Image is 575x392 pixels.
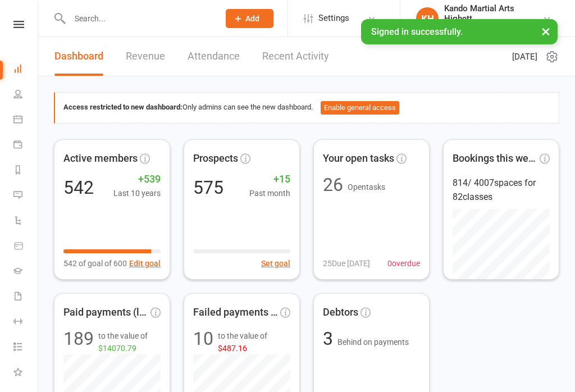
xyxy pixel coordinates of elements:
[13,108,39,133] a: Calendar
[193,304,278,321] span: Failed payments (last 30d)
[63,257,127,270] span: 542 of goal of 600
[113,171,161,188] span: +539
[63,101,550,115] div: Only admins can see the new dashboard.
[387,257,420,270] span: 0 overdue
[261,257,290,270] button: Set goal
[113,187,161,199] span: Last 10 years
[126,37,165,76] a: Revenue
[536,19,556,43] button: ×
[218,344,247,353] span: $487.16
[13,234,39,259] a: Product Sales
[54,37,103,76] a: Dashboard
[245,14,259,23] span: Add
[337,338,409,347] span: Behind on payments
[226,9,273,28] button: Add
[63,103,182,111] strong: Access restricted to new dashboard:
[444,3,542,24] div: Kando Martial Arts Highett
[63,330,94,355] div: 189
[249,171,290,188] span: +15
[13,158,39,184] a: Reports
[416,7,439,30] div: KH
[321,101,399,115] button: Enable general access
[323,257,370,270] span: 25 Due [DATE]
[98,330,161,355] span: to the value of
[453,151,537,167] span: Bookings this week
[129,257,161,270] button: Edit goal
[323,304,358,321] span: Debtors
[63,304,148,321] span: Paid payments (last 7d)
[66,11,211,26] input: Search...
[249,187,290,199] span: Past month
[348,183,385,192] span: Open tasks
[13,361,39,386] a: What's New
[193,151,238,167] span: Prospects
[13,133,39,158] a: Payments
[262,37,329,76] a: Recent Activity
[512,50,537,63] span: [DATE]
[453,176,550,204] div: 814 / 4007 spaces for 82 classes
[323,328,337,349] span: 3
[318,6,349,31] span: Settings
[98,344,136,353] span: $14070.79
[188,37,240,76] a: Attendance
[63,179,94,197] div: 542
[193,330,213,355] div: 10
[13,83,39,108] a: People
[371,26,463,37] span: Signed in successfully.
[323,176,343,194] div: 26
[218,330,290,355] span: to the value of
[13,57,39,83] a: Dashboard
[193,179,223,197] div: 575
[63,151,138,167] span: Active members
[323,151,394,167] span: Your open tasks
